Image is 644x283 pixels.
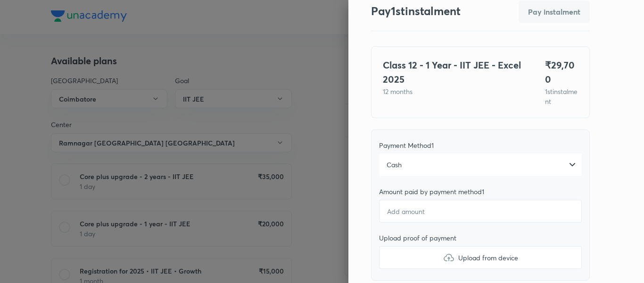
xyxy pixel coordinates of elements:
[545,86,578,106] p: 1 st instalment
[379,234,582,242] div: Upload proof of payment
[379,141,582,150] div: Payment Method 1
[371,4,461,18] h3: Pay 1 st instalment
[443,252,454,263] img: upload
[383,86,522,96] p: 12 months
[458,253,518,263] span: Upload from device
[387,160,402,170] span: Cash
[379,188,582,196] div: Amount paid by payment method 1
[519,0,590,23] div: Total amount is not matching instalment amount
[545,58,578,86] h4: ₹ 29,700
[519,0,590,23] button: Pay instalment
[383,58,522,86] h4: Class 12 - 1 Year - IIT JEE - Excel 2025
[379,200,582,223] input: Add amount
